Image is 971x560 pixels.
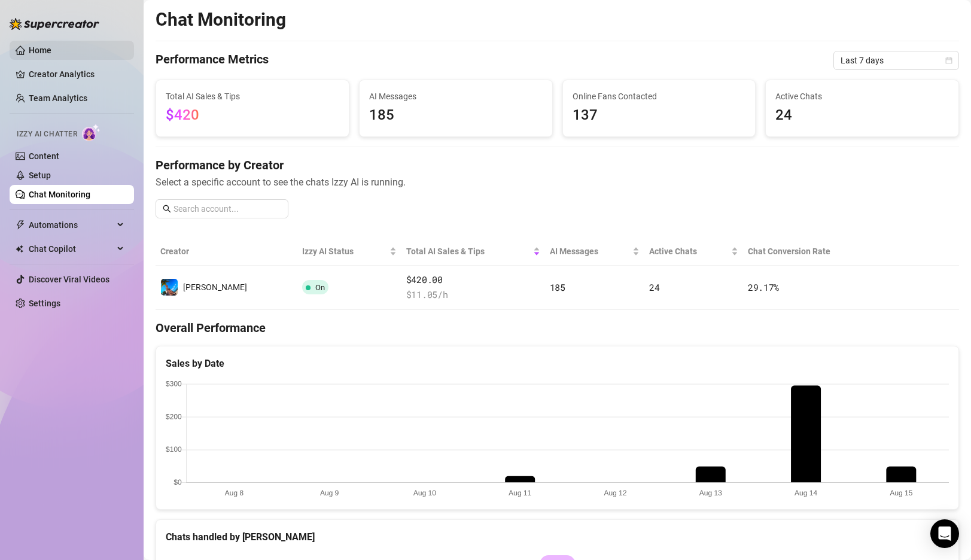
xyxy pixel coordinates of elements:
[748,281,779,293] span: 29.17 %
[930,519,959,548] div: Open Intercom Messenger
[166,106,199,123] span: $420
[545,238,644,266] th: AI Messages
[775,104,949,127] span: 24
[161,279,178,296] img: Ryan
[573,104,746,127] span: 137
[573,90,746,103] span: Online Fans Contacted
[163,205,171,213] span: search
[16,245,23,253] img: Chat Copilot
[10,18,99,30] img: logo-BBDzfeDw.svg
[82,124,101,141] img: AI Chatter
[644,238,743,266] th: Active Chats
[29,239,114,258] span: Chat Copilot
[183,282,247,292] span: [PERSON_NAME]
[156,175,959,190] span: Select a specific account to see the chats Izzy AI is running.
[29,299,60,308] a: Settings
[29,151,59,161] a: Content
[29,45,51,55] a: Home
[166,356,949,371] div: Sales by Date
[550,281,565,293] span: 185
[369,104,543,127] span: 185
[156,238,297,266] th: Creator
[156,319,959,336] h4: Overall Performance
[406,245,531,258] span: Total AI Sales & Tips
[775,90,949,103] span: Active Chats
[29,215,114,235] span: Automations
[166,529,949,544] div: Chats handled by [PERSON_NAME]
[29,275,109,284] a: Discover Viral Videos
[406,273,540,287] span: $420.00
[649,245,729,258] span: Active Chats
[156,157,959,174] h4: Performance by Creator
[17,129,77,140] span: Izzy AI Chatter
[841,51,952,69] span: Last 7 days
[29,93,87,103] a: Team Analytics
[166,90,339,103] span: Total AI Sales & Tips
[29,65,124,84] a: Creator Analytics
[29,190,90,199] a: Chat Monitoring
[401,238,545,266] th: Total AI Sales & Tips
[550,245,630,258] span: AI Messages
[302,245,387,258] span: Izzy AI Status
[649,281,659,293] span: 24
[16,220,25,230] span: thunderbolt
[173,202,281,215] input: Search account...
[406,288,540,302] span: $ 11.05 /h
[945,57,952,64] span: calendar
[156,51,269,70] h4: Performance Metrics
[743,238,879,266] th: Chat Conversion Rate
[297,238,401,266] th: Izzy AI Status
[156,8,286,31] h2: Chat Monitoring
[315,283,325,292] span: On
[29,171,51,180] a: Setup
[369,90,543,103] span: AI Messages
